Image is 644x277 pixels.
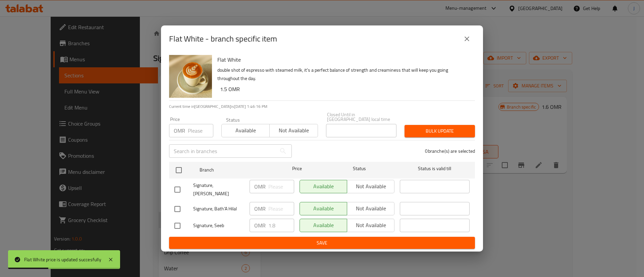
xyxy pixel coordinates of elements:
span: Not available [272,126,315,135]
span: Status is valid till [400,164,470,173]
span: Available [224,126,267,135]
input: Please enter price [268,202,294,215]
span: Branch [200,166,269,174]
span: Price [275,164,319,173]
span: Save [174,239,470,247]
h6: 1.5 OMR [220,84,470,94]
p: OMR [254,205,266,213]
button: Bulk update [405,125,475,137]
p: Current time in [GEOGRAPHIC_DATA] is [DATE] 1:46:16 PM [169,103,475,110]
p: double shot of espresso with steamed milk, it's a perfect balance of strength and creaminess that... [217,66,470,83]
img: Flat White [169,55,212,98]
input: Please enter price [268,180,294,193]
span: Status [325,164,394,173]
p: OMR [254,221,266,229]
p: 0 branche(s) are selected [425,148,475,154]
span: Signature, [PERSON_NAME] [193,181,244,198]
span: Bulk update [410,127,470,135]
h2: Flat White - branch specific item [169,33,277,44]
span: Signature, Seeb [193,221,244,230]
div: Flat White price is updated succesfully [24,256,101,263]
p: OMR [174,127,185,135]
button: Not available [269,124,318,137]
input: Search in branches [169,144,276,158]
span: Signature, Bath'A Hilal [193,205,244,213]
button: Available [221,124,270,137]
p: OMR [254,183,266,191]
button: close [459,31,475,47]
h6: Flat White [217,55,470,64]
button: Save [169,237,475,249]
input: Please enter price [268,219,294,232]
input: Please enter price [188,124,213,137]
